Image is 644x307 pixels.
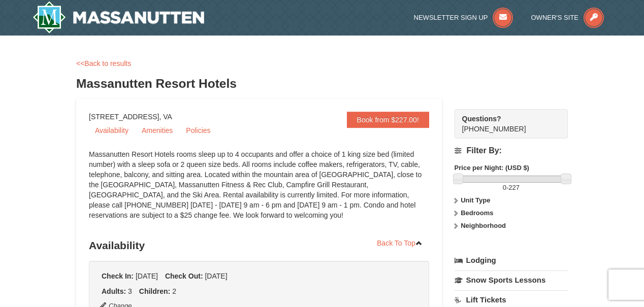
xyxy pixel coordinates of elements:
[455,146,568,155] h4: Filter By:
[136,272,158,280] span: [DATE]
[76,59,131,67] a: <<Back to results
[455,183,568,193] label: -
[461,222,506,229] strong: Neighborhood
[102,287,126,295] strong: Adults:
[414,14,513,21] a: Newsletter Sign Up
[205,272,227,280] span: [DATE]
[462,115,501,123] strong: Questions?
[503,184,506,191] span: 0
[89,235,429,256] h3: Availability
[89,123,135,138] a: Availability
[461,196,490,204] strong: Unit Type
[33,1,204,33] a: Massanutten Resort
[102,272,134,280] strong: Check In:
[76,74,568,94] h3: Massanutten Resort Hotels
[172,287,176,295] span: 2
[531,14,579,21] span: Owner's Site
[89,149,429,230] div: Massanutten Resort Hotels rooms sleep up to 4 occupants and offer a choice of 1 king size bed (li...
[165,272,203,280] strong: Check Out:
[128,287,132,295] span: 3
[531,14,604,21] a: Owner's Site
[508,184,520,191] span: 227
[455,164,529,172] strong: Price per Night: (USD $)
[462,114,550,133] span: [PHONE_NUMBER]
[139,287,170,295] strong: Children:
[455,251,568,269] a: Lodging
[180,123,216,138] a: Policies
[414,14,488,21] span: Newsletter Sign Up
[370,235,429,251] a: Back To Top
[136,123,179,138] a: Amenities
[33,1,204,33] img: Massanutten Resort Logo
[347,112,429,128] a: Book from $227.00!
[455,270,568,289] a: Snow Sports Lessons
[461,209,493,217] strong: Bedrooms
